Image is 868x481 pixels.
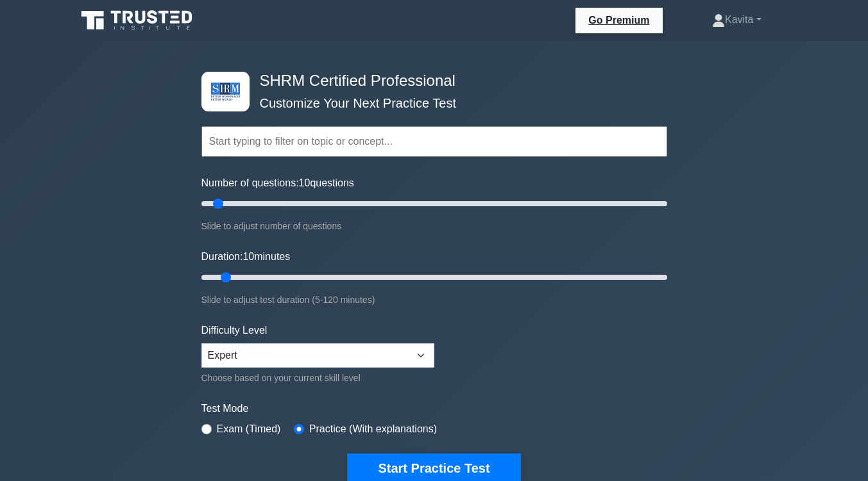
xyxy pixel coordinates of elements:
[201,323,268,338] label: Difficulty Level
[201,218,667,234] div: Slide to adjust number of questions
[299,177,311,188] span: 10
[201,249,291,265] label: Duration: minutes
[243,251,254,262] span: 10
[581,12,657,28] a: Go Premium
[201,175,354,191] label: Number of questions: questions
[217,421,281,437] label: Exam (Timed)
[201,370,434,386] div: Choose based on your current skill level
[255,72,604,90] h4: SHRM Certified Professional
[201,126,667,157] input: Start typing to filter on topic or concept...
[309,421,437,437] label: Practice (With explanations)
[201,292,667,307] div: Slide to adjust test duration (5-120 minutes)
[201,401,667,416] label: Test Mode
[681,7,792,33] a: Kavita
